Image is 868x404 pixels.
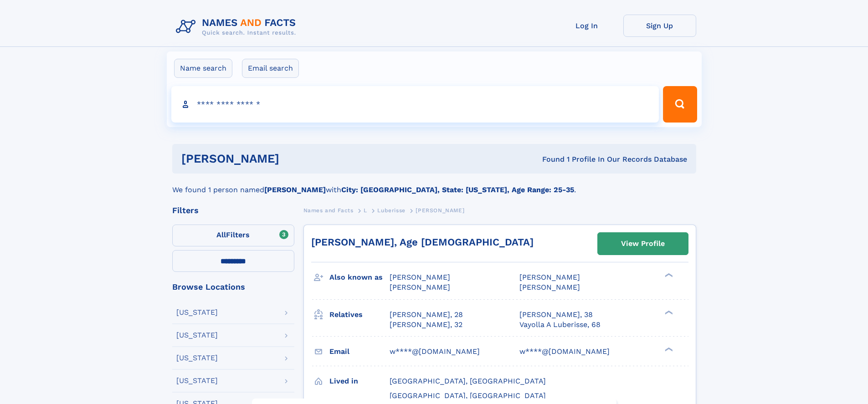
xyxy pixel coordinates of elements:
[663,346,673,352] div: ❯
[264,185,326,194] b: [PERSON_NAME]
[172,225,294,246] label: Filters
[172,283,294,291] div: Browse Locations
[598,233,688,255] a: View Profile
[390,320,462,330] a: [PERSON_NAME], 32
[390,273,450,281] span: [PERSON_NAME]
[390,377,546,385] span: [GEOGRAPHIC_DATA], [GEOGRAPHIC_DATA]
[172,174,696,195] div: We found 1 person named with .
[519,320,601,330] a: Vayolla A Luberisse, 68
[416,207,464,214] span: [PERSON_NAME]
[341,185,574,194] b: City: [GEOGRAPHIC_DATA], State: [US_STATE], Age Range: 25-35
[176,332,218,339] div: [US_STATE]
[550,15,623,37] a: Log In
[364,205,367,216] a: L
[329,307,390,322] h3: Relatives
[171,86,659,123] input: search input
[242,59,299,78] label: Email search
[663,86,697,123] button: Search Button
[519,273,580,281] span: [PERSON_NAME]
[377,207,405,214] span: Luberisse
[172,15,303,39] img: Logo Names and Facts
[216,230,226,239] span: All
[174,59,232,78] label: Name search
[519,310,593,320] a: [PERSON_NAME], 38
[329,344,390,359] h3: Email
[390,310,463,320] a: [PERSON_NAME], 28
[303,205,354,216] a: Names and Facts
[311,236,534,248] a: [PERSON_NAME], Age [DEMOGRAPHIC_DATA]
[663,309,673,315] div: ❯
[519,283,580,291] span: [PERSON_NAME]
[181,153,411,164] h1: [PERSON_NAME]
[329,373,390,389] h3: Lived in
[390,283,450,291] span: [PERSON_NAME]
[172,206,294,215] div: Filters
[621,233,665,254] div: View Profile
[176,354,218,362] div: [US_STATE]
[377,205,405,216] a: Luberisse
[364,207,367,214] span: L
[411,154,687,164] div: Found 1 Profile In Our Records Database
[390,391,546,400] span: [GEOGRAPHIC_DATA], [GEOGRAPHIC_DATA]
[329,270,390,285] h3: Also known as
[176,377,218,384] div: [US_STATE]
[623,15,696,37] a: Sign Up
[663,272,673,278] div: ❯
[176,309,218,316] div: [US_STATE]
